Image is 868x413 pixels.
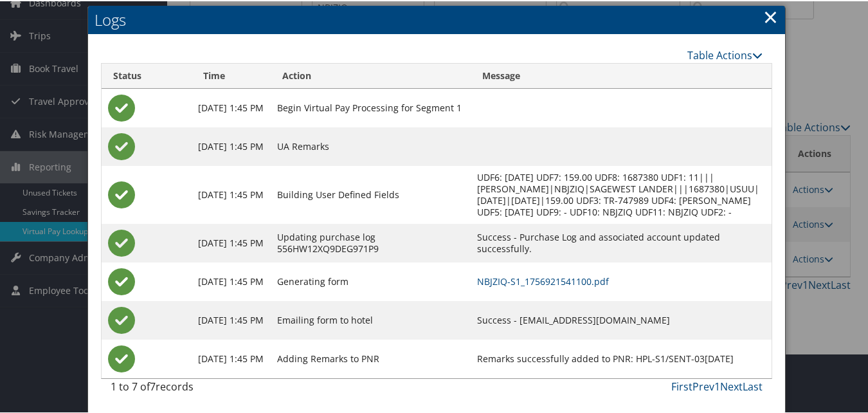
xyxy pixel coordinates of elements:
td: Begin Virtual Pay Processing for Segment 1 [271,87,471,126]
td: [DATE] 1:45 PM [192,223,271,261]
td: Building User Defined Fields [271,165,471,223]
th: Status: activate to sort column ascending [102,62,192,87]
td: Success - [EMAIL_ADDRESS][DOMAIN_NAME] [471,300,772,338]
td: [DATE] 1:45 PM [192,87,271,126]
a: Next [720,378,743,392]
span: 7 [150,378,156,392]
a: Last [743,378,763,392]
td: [DATE] 1:45 PM [192,338,271,377]
td: [DATE] 1:45 PM [192,300,271,338]
a: Close [763,3,778,28]
a: 1 [714,378,720,392]
td: Generating form [271,261,471,300]
td: Adding Remarks to PNR [271,338,471,377]
a: Table Actions [687,47,763,61]
th: Action: activate to sort column ascending [271,62,471,87]
a: First [671,378,692,392]
a: NBJZIQ-S1_1756921541100.pdf [477,274,609,286]
th: Message: activate to sort column ascending [471,62,772,87]
div: 1 to 7 of records [111,378,259,399]
td: UA Remarks [271,126,471,165]
a: Prev [692,378,714,392]
td: [DATE] 1:45 PM [192,126,271,165]
td: [DATE] 1:45 PM [192,165,271,223]
td: Updating purchase log 556HW12XQ9DEG971P9 [271,223,471,261]
td: Remarks successfully added to PNR: HPL-S1/SENT-03[DATE] [471,338,772,377]
td: Emailing form to hotel [271,300,471,338]
h2: Logs [88,5,785,33]
td: [DATE] 1:45 PM [192,261,271,300]
td: Success - Purchase Log and associated account updated successfully. [471,223,772,261]
th: Time: activate to sort column ascending [192,62,271,87]
td: UDF6: [DATE] UDF7: 159.00 UDF8: 1687380 UDF1: 11|||[PERSON_NAME]|NBJZIQ|SAGEWEST LANDER|||1687380... [471,165,772,223]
